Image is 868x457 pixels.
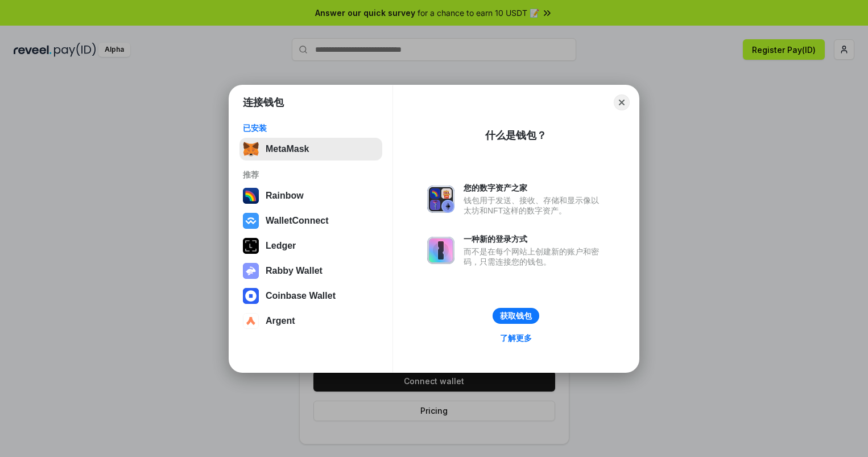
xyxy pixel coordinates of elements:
div: 已安装 [243,123,379,133]
button: Close [614,94,630,110]
img: svg+xml,%3Csvg%20xmlns%3D%22http%3A%2F%2Fwww.w3.org%2F2000%2Fsvg%22%20fill%3D%22none%22%20viewBox... [427,237,454,264]
div: 您的数字资产之家 [464,183,605,193]
div: Ledger [266,241,296,251]
img: svg+xml,%3Csvg%20xmlns%3D%22http%3A%2F%2Fwww.w3.org%2F2000%2Fsvg%22%20fill%3D%22none%22%20viewBox... [243,263,259,279]
div: 钱包用于发送、接收、存储和显示像以太坊和NFT这样的数字资产。 [464,195,605,216]
div: 推荐 [243,170,379,180]
div: Coinbase Wallet [266,291,336,301]
img: svg+xml,%3Csvg%20width%3D%2228%22%20height%3D%2228%22%20viewBox%3D%220%200%2028%2028%22%20fill%3D... [243,213,259,229]
button: Rabby Wallet [239,260,382,282]
a: 了解更多 [493,331,539,345]
div: Rabby Wallet [266,266,323,276]
img: svg+xml,%3Csvg%20width%3D%2228%22%20height%3D%2228%22%20viewBox%3D%220%200%2028%2028%22%20fill%3D... [243,288,259,304]
h1: 连接钱包 [243,96,284,109]
button: Argent [239,310,382,332]
div: 一种新的登录方式 [464,234,605,244]
div: Rainbow [266,191,304,201]
button: Rainbow [239,184,382,207]
img: svg+xml,%3Csvg%20fill%3D%22none%22%20height%3D%2233%22%20viewBox%3D%220%200%2035%2033%22%20width%... [243,141,259,157]
div: MetaMask [266,144,309,154]
img: svg+xml,%3Csvg%20xmlns%3D%22http%3A%2F%2Fwww.w3.org%2F2000%2Fsvg%22%20fill%3D%22none%22%20viewBox... [427,186,454,213]
button: Coinbase Wallet [239,285,382,307]
img: svg+xml,%3Csvg%20width%3D%22120%22%20height%3D%22120%22%20viewBox%3D%220%200%20120%20120%22%20fil... [243,188,259,204]
div: WalletConnect [266,216,329,226]
div: 而不是在每个网站上创建新的账户和密码，只需连接您的钱包。 [464,246,605,267]
div: Argent [266,316,295,326]
button: 获取钱包 [493,308,539,324]
div: 了解更多 [500,333,532,343]
div: 什么是钱包？ [485,129,547,142]
div: 获取钱包 [500,311,532,321]
button: MetaMask [239,138,382,160]
button: WalletConnect [239,209,382,232]
img: svg+xml,%3Csvg%20width%3D%2228%22%20height%3D%2228%22%20viewBox%3D%220%200%2028%2028%22%20fill%3D... [243,313,259,329]
button: Ledger [239,234,382,257]
img: svg+xml,%3Csvg%20xmlns%3D%22http%3A%2F%2Fwww.w3.org%2F2000%2Fsvg%22%20width%3D%2228%22%20height%3... [243,238,259,254]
